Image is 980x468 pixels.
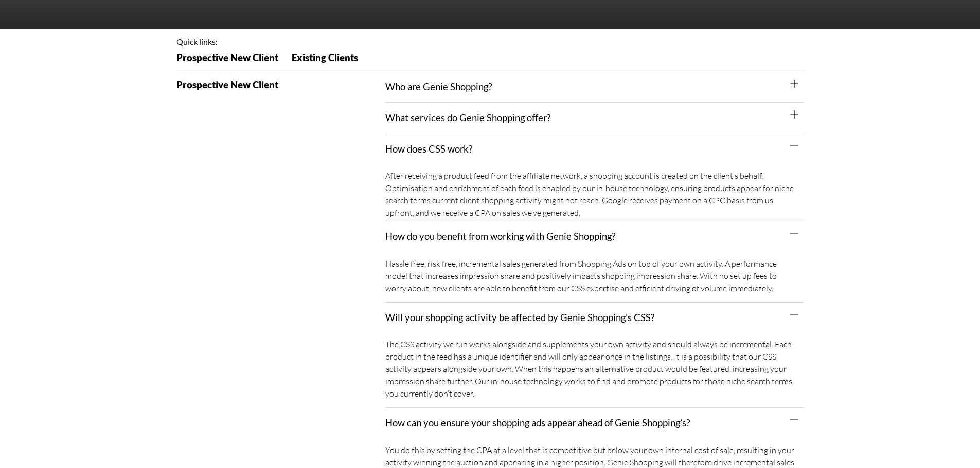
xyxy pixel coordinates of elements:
[385,112,550,123] a: What services do Genie Shopping offer?
[176,53,278,63] span: Prospective New Client
[176,80,386,90] h2: Prospective New Client
[385,143,472,155] a: How does CSS work?
[385,221,804,252] div: How do you benefit from working with Genie Shopping?
[176,38,804,46] h4: Quick links:
[176,53,285,69] a: Prospective New Client
[385,134,804,165] div: How does CSS work?
[385,417,690,428] a: How can you ensure your shopping ads appear ahead of Genie Shopping’s?
[292,53,358,63] span: Existing Clients
[385,103,804,134] div: What services do Genie Shopping offer?
[385,165,804,221] div: How does CSS work?
[385,303,804,333] div: Will your shopping activity be affected by Genie Shopping’s CSS?
[385,252,804,303] div: How do you benefit from working with Genie Shopping?
[385,231,615,242] a: How do you benefit from working with Genie Shopping?
[385,312,654,323] a: Will your shopping activity be affected by Genie Shopping’s CSS?
[385,408,804,439] div: How can you ensure your shopping ads appear ahead of Genie Shopping’s?
[385,81,492,92] a: Who are Genie Shopping?
[385,333,804,408] div: Will your shopping activity be affected by Genie Shopping’s CSS?
[285,53,365,69] a: Existing Clients
[385,72,804,103] div: Who are Genie Shopping?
